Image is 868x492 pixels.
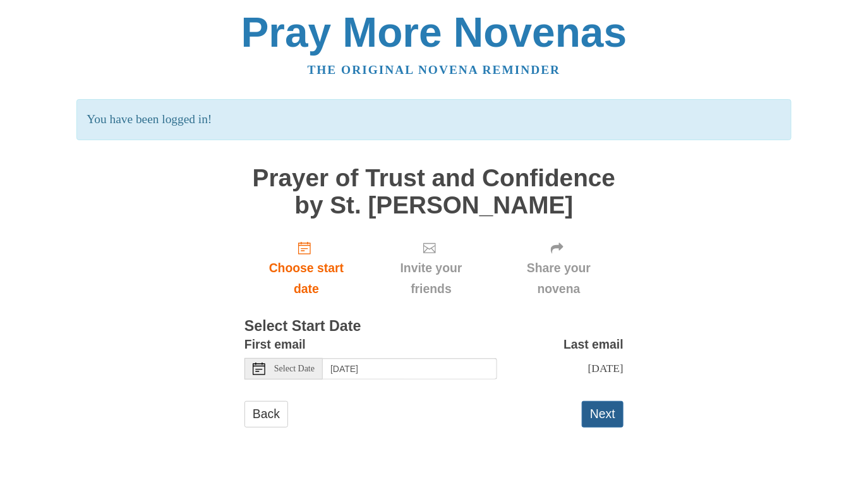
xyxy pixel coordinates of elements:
label: First email [244,334,306,355]
a: The original novena reminder [308,63,561,76]
a: Back [244,401,288,427]
div: Click "Next" to confirm your start date first. [494,231,624,306]
span: Share your novena [507,258,611,299]
a: Pray More Novenas [241,9,627,56]
label: Last email [564,334,624,355]
span: Choose start date [257,258,356,299]
button: Next [582,401,624,427]
p: You have been logged in! [76,99,791,140]
div: Click "Next" to confirm your start date first. [368,231,494,306]
a: Choose start date [244,231,368,306]
span: [DATE] [588,362,624,375]
span: Invite your friends [381,258,481,299]
h1: Prayer of Trust and Confidence by St. [PERSON_NAME] [244,165,624,219]
h3: Select Start Date [244,318,624,335]
span: Select Date [274,364,315,373]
